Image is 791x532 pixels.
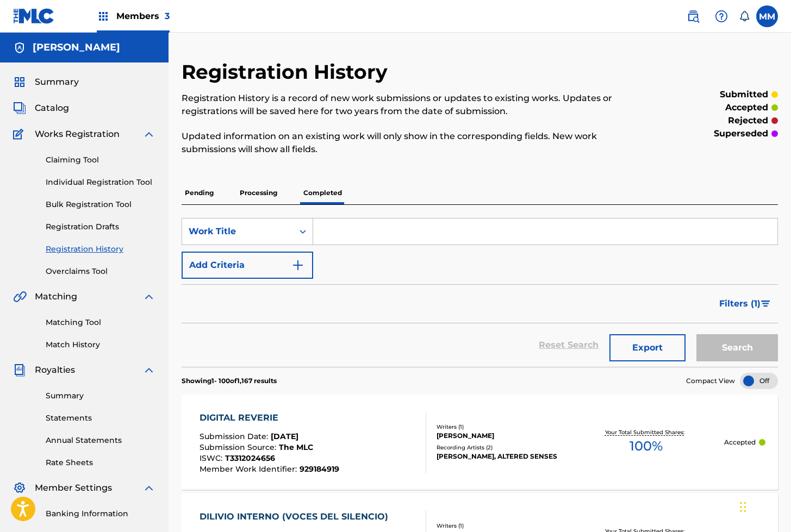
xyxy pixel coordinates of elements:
[35,76,79,89] span: Summary
[713,290,778,317] button: Filters (1)
[35,290,77,303] span: Matching
[291,259,304,272] img: 9d2ae6d4665cec9f34b9.svg
[225,453,275,463] span: T3312024656
[200,411,339,424] div: DIGITAL REVERIE
[46,243,155,255] a: Registration History
[35,481,112,495] span: Member Settings
[682,5,704,27] a: Public Search
[725,101,768,114] p: accepted
[142,364,155,377] img: expand
[200,464,300,474] span: Member Work Identifier :
[189,225,286,238] div: Work Title
[35,128,120,141] span: Works Registration
[200,453,225,463] span: ISWC :
[609,334,686,361] button: Export
[13,76,26,89] img: Summary
[761,355,791,443] iframe: Resource Center
[46,221,155,233] a: Registration Drafts
[13,102,69,115] a: CatalogCatalog
[605,428,687,436] p: Your Total Submitted Shares:
[437,431,568,441] div: [PERSON_NAME]
[46,317,155,328] a: Matching Tool
[200,442,279,452] span: Submission Source :
[756,5,778,27] div: User Menu
[13,364,26,377] img: Royalties
[46,154,155,166] a: Claiming Tool
[46,390,155,402] a: Summary
[200,431,271,441] span: Submission Date :
[13,481,26,495] img: Member Settings
[739,11,750,22] div: Notifications
[13,290,27,303] img: Matching
[740,491,746,523] div: Drag
[437,443,568,452] div: Recording Artists ( 2 )
[437,423,568,431] div: Writers ( 1 )
[13,41,26,54] img: Accounts
[236,181,281,204] p: Processing
[279,442,313,452] span: The MLC
[200,510,394,523] div: DILIVIO INTERNO (VOCES DEL SILENCIO)
[13,8,55,24] img: MLC Logo
[182,60,393,84] h2: Registration History
[714,127,768,140] p: superseded
[13,102,26,115] img: Catalog
[142,290,155,303] img: expand
[13,76,79,89] a: SummarySummary
[46,457,155,468] a: Rate Sheets
[142,481,155,495] img: expand
[728,114,768,127] p: rejected
[182,395,778,490] a: DIGITAL REVERIESubmission Date:[DATE]Submission Source:The MLCISWC:T3312024656Member Work Identif...
[35,364,75,377] span: Royalties
[300,464,339,474] span: 929184919
[719,297,761,310] span: Filters ( 1 )
[300,181,345,204] p: Completed
[720,88,768,101] p: submitted
[13,128,27,141] img: Works Registration
[182,218,778,367] form: Search Form
[97,10,110,23] img: Top Rightsholders
[182,92,641,118] p: Registration History is a record of new work submissions or updates to existing works. Updates or...
[165,11,170,21] span: 3
[46,339,155,351] a: Match History
[142,128,155,141] img: expand
[35,102,69,115] span: Catalog
[630,436,663,456] span: 100 %
[182,181,217,204] p: Pending
[116,10,170,22] span: Members
[761,301,770,307] img: filter
[715,10,728,23] img: help
[46,412,155,424] a: Statements
[46,266,155,277] a: Overclaims Tool
[711,5,732,27] div: Help
[687,10,700,23] img: search
[686,376,735,386] span: Compact View
[46,177,155,188] a: Individual Registration Tool
[271,431,298,441] span: [DATE]
[46,199,155,210] a: Bulk Registration Tool
[437,522,568,530] div: Writers ( 1 )
[182,376,277,386] p: Showing 1 - 100 of 1,167 results
[46,508,155,520] a: Banking Information
[737,480,791,532] iframe: Chat Widget
[46,435,155,446] a: Annual Statements
[182,130,641,156] p: Updated information on an existing work will only show in the corresponding fields. New work subm...
[724,437,756,447] p: Accepted
[182,252,313,279] button: Add Criteria
[437,452,568,461] div: [PERSON_NAME], ALTERED SENSES
[33,41,120,54] h5: Mauricio Morales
